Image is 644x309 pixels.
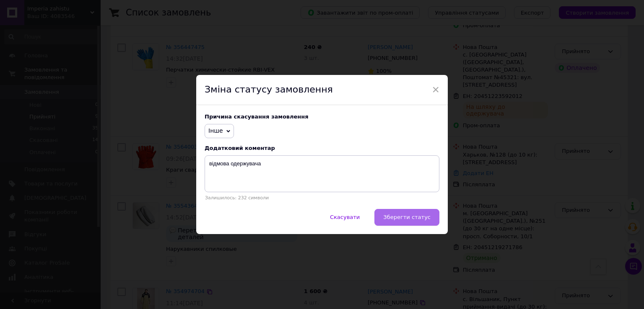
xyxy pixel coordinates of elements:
[208,127,223,134] span: Інше
[205,113,439,120] div: Причина скасування замовлення
[205,195,439,201] p: Залишилось: 232 символи
[374,209,439,226] button: Зберегти статус
[432,82,439,97] span: ×
[205,155,439,192] textarea: відмова одержувача
[383,214,431,220] span: Зберегти статус
[196,75,448,105] div: Зміна статусу замовлення
[321,209,369,226] button: Скасувати
[330,214,360,220] span: Скасувати
[205,145,439,151] div: Додатковий коментар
